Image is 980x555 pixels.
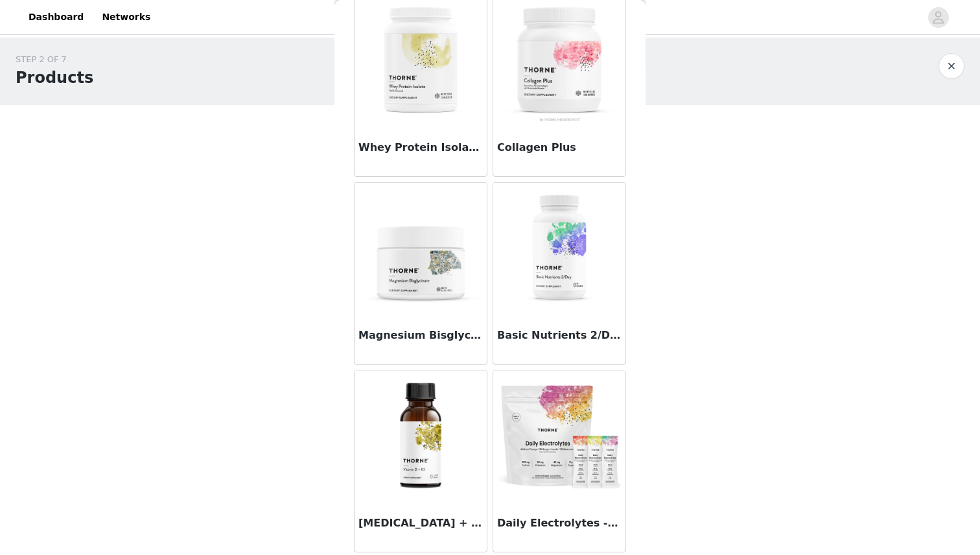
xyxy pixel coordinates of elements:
[497,140,622,155] h3: Collagen Plus
[356,183,485,312] img: Magnesium Bisglycinate
[497,515,622,531] h3: Daily Electrolytes - Variety Pack
[358,140,483,155] h3: Whey Protein Isolate - Vanilla
[16,66,93,89] h1: Products
[358,328,483,343] h3: Magnesium Bisglycinate
[495,370,624,500] img: Daily Electrolytes - Variety Pack
[94,3,158,32] a: Networks
[21,3,91,32] a: Dashboard
[497,328,622,343] h3: Basic Nutrients 2/Day
[495,183,624,312] img: Basic Nutrients 2/Day
[16,53,93,66] div: STEP 2 OF 7
[356,370,485,500] img: Vitamin D + K2 Liquid
[932,7,944,28] div: avatar
[358,515,483,531] h3: [MEDICAL_DATA] + K2 Liquid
